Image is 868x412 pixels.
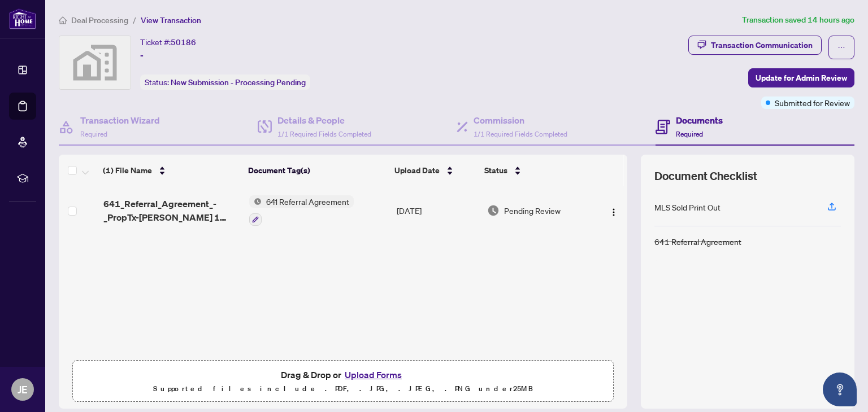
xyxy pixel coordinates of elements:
span: JE [18,382,28,397]
span: 641 Referral Agreement [262,195,354,208]
span: Submitted for Review [775,97,850,109]
span: Pending Review [504,204,561,217]
span: Drag & Drop or [281,367,405,382]
p: Supported files include .PDF, .JPG, .JPEG, .PNG under 25 MB [80,382,606,396]
th: (1) File Name [98,155,244,186]
span: New Submission - Processing Pending [171,77,306,87]
img: svg%3e [59,36,131,89]
span: Upload Date [394,164,440,177]
span: Drag & Drop orUpload FormsSupported files include .PDF, .JPG, .JPEG, .PNG under25MB [73,361,613,402]
div: Ticket #: [140,36,196,49]
span: ellipsis [837,43,845,51]
span: Required [80,130,107,138]
span: Update for Admin Review [756,69,847,87]
span: 1/1 Required Fields Completed [474,130,567,138]
span: View Transaction [141,15,201,25]
div: MLS Sold Print Out [654,201,721,213]
h4: Commission [474,113,567,127]
div: Transaction Communication [711,36,813,54]
li: / [133,14,136,27]
span: home [59,16,67,24]
div: Status: [140,74,310,90]
th: Document Tag(s) [244,155,390,186]
img: Status Icon [249,195,262,208]
img: Logo [609,208,618,217]
span: 1/1 Required Fields Completed [277,130,371,138]
span: Required [676,130,703,138]
td: [DATE] [392,186,483,235]
span: 50186 [171,37,196,47]
span: (1) File Name [103,164,152,177]
div: 641 Referral Agreement [654,235,741,248]
span: 641_Referral_Agreement_-_PropTx-[PERSON_NAME] 1 2.pdf [103,197,241,224]
span: Status [484,164,507,177]
img: logo [9,8,36,29]
span: Document Checklist [654,168,757,184]
h4: Documents [676,113,723,127]
span: Deal Processing [71,15,128,25]
button: Open asap [823,372,857,406]
th: Status [480,155,592,186]
h4: Details & People [277,113,371,127]
img: Document Status [487,204,500,217]
th: Upload Date [390,155,480,186]
button: Update for Admin Review [748,68,854,87]
article: Transaction saved 14 hours ago [742,14,854,27]
button: Transaction Communication [688,36,822,55]
span: - [140,49,144,62]
button: Logo [605,201,623,220]
button: Status Icon641 Referral Agreement [249,195,354,226]
button: Upload Forms [341,367,405,382]
h4: Transaction Wizard [80,113,160,127]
